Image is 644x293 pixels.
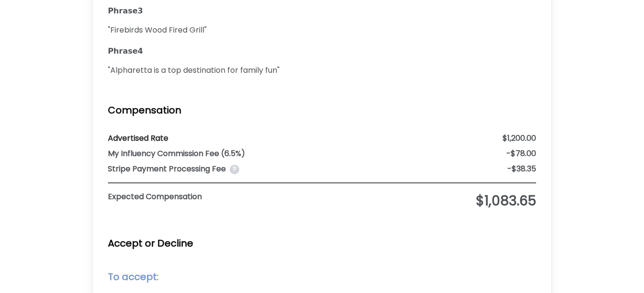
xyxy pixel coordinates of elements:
h3: Expected Compensation [108,191,202,211]
h2: Compensation [108,103,536,117]
h3: Stripe Payment Processing Fee [108,163,239,175]
div: " Firebirds Wood Fired Grill " [108,24,536,36]
div: Phrase 4 [108,45,536,57]
h3: - $38.35 [507,163,536,175]
h3: Advertised Rate [108,133,168,144]
h3: $1,200.00 [503,133,536,144]
div: Phrase 3 [108,5,536,17]
h1: $1,083.65 [476,191,536,211]
h2: To accept: [108,270,536,284]
span: Stripe charges: (0.25% + 2.9% + $0.55) per transaction [230,165,239,174]
h3: My Influency Commission Fee (6.5%) [108,148,245,159]
h2: Accept or Decline [108,236,536,250]
div: " Alpharetta is a top destination for family fun " [108,65,536,76]
h3: - $78.00 [506,148,536,159]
